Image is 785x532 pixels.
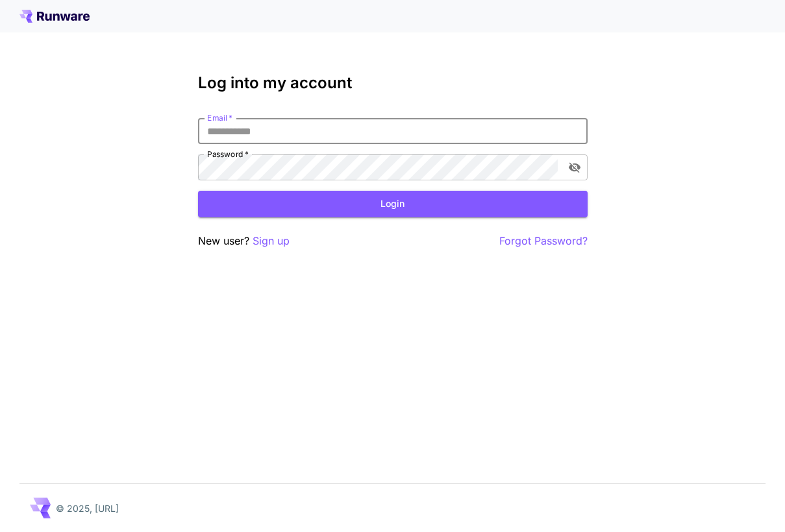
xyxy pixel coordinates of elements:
[207,112,232,123] label: Email
[253,233,290,249] button: Sign up
[198,74,588,92] h3: Log into my account
[499,233,588,249] button: Forgot Password?
[563,156,586,179] button: toggle password visibility
[198,233,290,249] p: New user?
[207,149,249,160] label: Password
[56,502,119,515] p: © 2025, [URL]
[198,191,588,217] button: Login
